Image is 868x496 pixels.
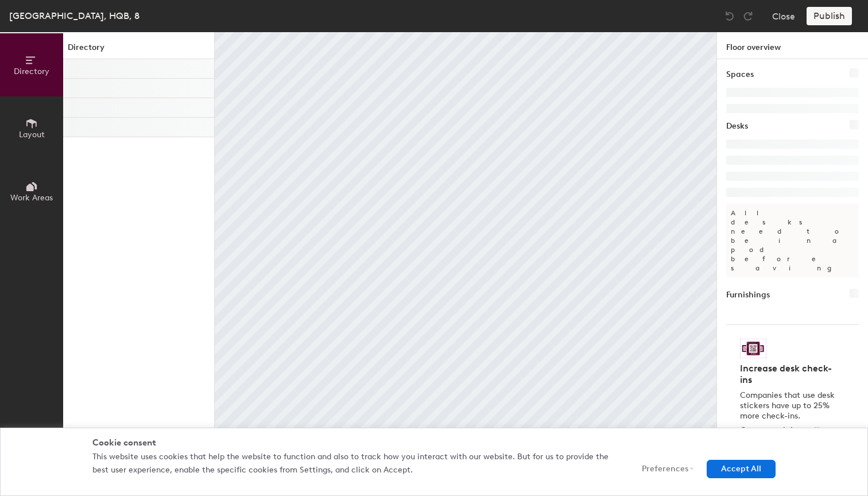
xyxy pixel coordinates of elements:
a: Get your stickers [740,426,821,436]
h4: Increase desk check-ins [740,363,838,386]
img: Sticker logo [740,339,766,358]
h1: Floor overview [717,32,868,59]
div: [GEOGRAPHIC_DATA], HQB, 8 [9,9,139,23]
span: Layout [19,130,45,139]
button: Accept All [707,460,776,478]
span: Work Areas [10,193,53,203]
span: Get your stickers [740,425,807,435]
h1: Desks [726,120,748,133]
p: This website uses cookies that help the website to function and also to track how you interact wi... [92,451,616,476]
canvas: Map [215,32,716,496]
img: Undo [724,10,735,22]
p: All desks need to be in a pod before saving [726,204,859,277]
button: Preferences [627,460,698,478]
h1: Furnishings [726,289,770,301]
button: Close [772,7,795,25]
div: Cookie consent [92,437,776,449]
span: Directory [14,67,49,76]
p: Companies that use desk stickers have up to 25% more check-ins. [740,390,838,421]
img: Redo [742,10,754,22]
h1: Spaces [726,68,754,81]
h1: Directory [63,41,214,59]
